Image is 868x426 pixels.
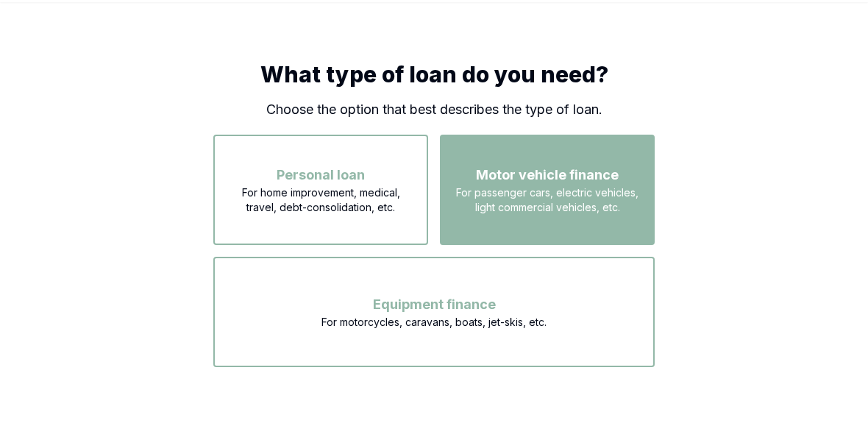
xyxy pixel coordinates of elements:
[476,165,619,185] span: Motor vehicle finance
[321,315,547,330] span: For motorcycles, caravans, boats, jet-skis, etc.
[440,168,655,182] a: Motor vehicle financeFor passenger cars, electric vehicles, light commercial vehicles, etc.
[453,185,641,215] span: For passenger cars, electric vehicles, light commercial vehicles, etc.
[213,297,655,312] a: Equipment financeFor motorcycles, caravans, boats, jet-skis, etc.
[440,135,655,245] button: Motor vehicle financeFor passenger cars, electric vehicles, light commercial vehicles, etc.
[213,135,428,245] button: Personal loanFor home improvement, medical, travel, debt-consolidation, etc.
[373,294,496,315] span: Equipment finance
[213,257,655,367] button: Equipment financeFor motorcycles, caravans, boats, jet-skis, etc.
[213,168,428,182] a: Personal loanFor home improvement, medical, travel, debt-consolidation, etc.
[277,165,365,185] span: Personal loan
[213,99,655,120] p: Choose the option that best describes the type of loan.
[227,185,415,215] span: For home improvement, medical, travel, debt-consolidation, etc.
[213,61,655,88] h1: What type of loan do you need?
